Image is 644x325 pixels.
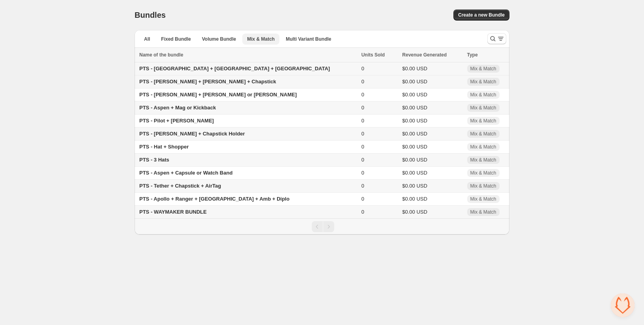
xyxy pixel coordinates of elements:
span: PTS - [PERSON_NAME] + Chapstick Holder [139,131,245,137]
span: $0.00 USD [402,105,427,111]
span: PTS - Aspen + Capsule or Watch Band [139,170,232,176]
span: 0 [361,105,364,111]
span: Mix & Match [470,209,496,215]
button: Create a new Bundle [453,9,509,21]
span: Create a new Bundle [458,12,505,18]
span: Mix & Match [470,157,496,163]
span: PTS - WAYMAKER BUNDLE [139,209,207,215]
span: Fixed Bundle [161,36,191,42]
span: PTS - [PERSON_NAME] + [PERSON_NAME] or [PERSON_NAME] [139,92,297,98]
span: Revenue Generated [402,51,447,59]
span: $0.00 USD [402,66,427,71]
button: Units Sold [361,51,393,59]
span: PTS - 3 Hats [139,157,169,163]
span: PTS - [GEOGRAPHIC_DATA] + [GEOGRAPHIC_DATA] + [GEOGRAPHIC_DATA] [139,66,330,71]
span: PTS - [PERSON_NAME] + [PERSON_NAME] + Chapstick [139,79,276,85]
span: Mix & Match [470,105,496,111]
span: Mix & Match [470,79,496,85]
span: $0.00 USD [402,209,427,215]
span: 0 [361,209,364,215]
div: Open chat [611,293,635,317]
span: PTS - Tether + Chapstick + AirTag [139,183,221,189]
span: 0 [361,118,364,124]
span: $0.00 USD [402,144,427,150]
div: Type [467,51,505,59]
h1: Bundles [135,10,166,20]
span: $0.00 USD [402,157,427,163]
span: PTS - Apollo + Ranger + [GEOGRAPHIC_DATA] + Amb + Diplo [139,196,290,202]
span: Volume Bundle [202,36,236,42]
span: PTS - Aspen + Mag or Kickback [139,105,216,111]
span: 0 [361,144,364,150]
span: 0 [361,170,364,176]
span: Mix & Match [470,183,496,189]
span: $0.00 USD [402,79,427,85]
span: $0.00 USD [402,92,427,98]
span: 0 [361,92,364,98]
span: Multi Variant Bundle [286,36,331,42]
span: Mix & Match [470,66,496,72]
span: 0 [361,66,364,71]
span: $0.00 USD [402,196,427,202]
span: 0 [361,131,364,137]
span: $0.00 USD [402,170,427,176]
span: Mix & Match [470,196,496,202]
span: Mix & Match [470,144,496,150]
div: Name of the bundle [139,51,357,59]
span: $0.00 USD [402,131,427,137]
span: Units Sold [361,51,385,59]
span: $0.00 USD [402,118,427,124]
span: Mix & Match [470,92,496,98]
span: Mix & Match [470,118,496,124]
span: All [144,36,150,42]
span: 0 [361,183,364,189]
span: 0 [361,157,364,163]
span: PTS - Hat + Shopper [139,144,189,150]
span: PTS - Pilot + [PERSON_NAME] [139,118,214,124]
span: $0.00 USD [402,183,427,189]
span: 0 [361,196,364,202]
button: Search and filter results [487,33,506,44]
button: Revenue Generated [402,51,455,59]
span: Mix & Match [247,36,275,42]
span: Mix & Match [470,170,496,176]
span: 0 [361,79,364,85]
span: Mix & Match [470,131,496,137]
nav: Pagination [135,218,509,235]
